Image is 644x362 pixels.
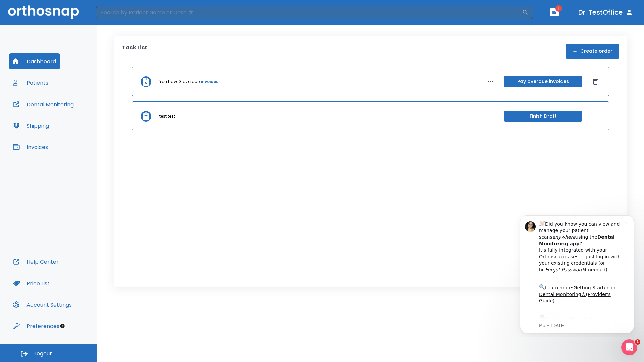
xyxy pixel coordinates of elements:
[9,139,52,155] button: Invoices
[201,79,218,85] a: invoices
[635,339,640,345] span: 1
[9,75,52,91] button: Patients
[566,44,619,59] button: Create order
[9,118,53,134] button: Shipping
[59,323,65,329] div: Tooltip anchor
[9,53,60,69] button: Dashboard
[9,318,63,334] button: Preferences
[510,209,644,337] iframe: Intercom notifications message
[576,6,636,18] button: Dr. TestOffice
[114,10,119,16] button: Dismiss notification
[96,6,522,19] input: Search by Patient Name or Case #
[590,76,601,87] button: Dismiss
[555,5,562,12] span: 1
[122,44,147,59] p: Task List
[159,113,175,119] p: test test
[621,339,637,355] iframe: Intercom live chat
[29,105,114,139] div: Download the app: | ​ Let us know if you need help getting started!
[159,79,200,85] p: You have 3 overdue
[9,275,54,291] button: Price List
[9,297,76,313] button: Account Settings
[8,5,79,19] img: Orthosnap
[29,107,89,119] a: App Store
[504,111,582,122] button: Finish Draft
[9,254,63,270] button: Help Center
[29,114,114,120] p: Message from Ma, sent 8w ago
[504,76,582,87] button: Pay overdue invoices
[34,350,52,357] span: Logout
[9,96,78,112] button: Dental Monitoring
